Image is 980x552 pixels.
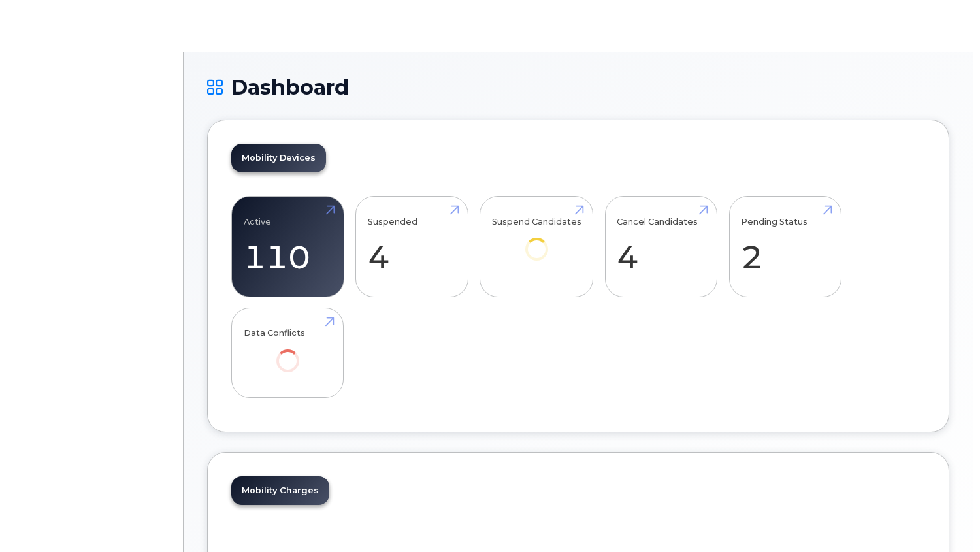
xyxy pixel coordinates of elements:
a: Mobility Devices [231,144,326,172]
a: Pending Status 2 [741,204,829,290]
a: Active 110 [244,204,332,290]
a: Mobility Charges [231,476,329,505]
a: Cancel Candidates 4 [617,204,705,290]
a: Suspended 4 [368,204,456,290]
a: Suspend Candidates [492,204,581,279]
a: Data Conflicts [244,315,332,390]
h1: Dashboard [207,76,949,99]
